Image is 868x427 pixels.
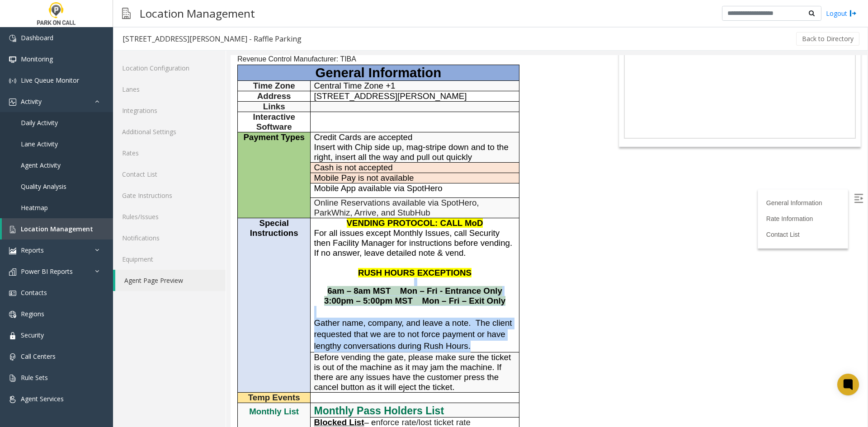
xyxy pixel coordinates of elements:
[623,139,632,148] img: Open/Close Sidebar Menu
[84,263,282,296] span: Gather name, company, and leave a note. The client requested that we are to not force payment or ...
[113,185,226,206] a: Gate Instructions
[33,47,55,56] span: Links
[84,77,182,87] span: Credit Cards are accepted
[18,338,70,347] span: Temp Events
[9,290,16,297] img: 'icon'
[536,144,592,151] a: General Information
[21,352,56,361] span: Call Centers
[536,160,583,167] a: Rate Information
[21,394,64,403] span: Agent Services
[9,332,16,339] img: 'icon'
[84,108,162,117] span: Cash is not accepted
[9,396,16,403] img: 'icon'
[113,249,226,270] a: Equipment
[21,288,47,297] span: Contacts
[796,32,859,46] button: Back to Directory
[84,36,236,46] span: [STREET_ADDRESS][PERSON_NAME]
[536,176,569,183] a: Contact List
[84,350,214,361] a: Monthly Pass Holders List
[27,36,61,46] span: Address
[84,118,184,127] span: Mobile Pay is not available
[94,231,275,250] span: 6am – 8am MST Mon – Fri - Entrance Only 3:00pm – 5:00pm MST Mon – Fri – Exit Only
[84,143,249,162] span: Online Reservations available via SpotHero, ParkWhiz, Arrive, and StubHub
[21,267,73,276] span: Power BI Reports
[2,218,113,239] a: Location Management
[19,163,68,183] span: Special Instructions
[9,268,16,276] img: 'icon'
[133,362,145,372] span: – e
[115,270,226,291] a: Agent Page Preview
[113,100,226,121] a: Integrations
[113,142,226,164] a: Rates
[826,9,857,18] a: Logout
[9,226,16,233] img: 'icon'
[9,353,16,361] img: 'icon'
[21,246,44,254] span: Reports
[9,247,16,254] img: 'icon'
[849,9,857,18] img: logout
[21,118,58,127] span: Daily Activity
[113,164,226,185] a: Contact List
[9,35,16,42] img: 'icon'
[21,97,42,106] span: Activity
[9,77,16,84] img: 'icon'
[135,2,259,24] h3: Location Management
[84,128,212,138] span: Mobile App available via SpotHero
[113,57,226,79] a: Location Configuration
[23,26,65,35] span: Time Zone
[9,375,16,382] img: 'icon'
[19,352,68,361] span: Monthly List
[21,140,58,148] span: Lane Activity
[21,203,48,212] span: Heatmap
[145,362,240,372] span: nforce rate/lost ticket rate
[127,213,241,222] span: RUSH HOURS EXCEPTIONS
[21,182,66,191] span: Quality Analysis
[21,373,48,382] span: Rule Sets
[21,161,61,169] span: Agent Activity
[9,99,16,106] img: 'icon'
[21,331,44,339] span: Security
[21,225,93,233] span: Location Management
[122,2,131,24] img: pageIcon
[113,79,226,100] a: Lanes
[84,26,165,35] span: Central Time Zone +1
[84,362,134,372] span: Blocked List
[9,311,16,318] img: 'icon'
[84,297,281,337] span: Before vending the gate, please make sure the ticket is out of the machine as it may jam the mach...
[113,121,226,142] a: Additional Settings
[21,310,44,318] span: Regions
[113,227,226,249] a: Notifications
[21,76,79,84] span: Live Queue Monitor
[23,57,65,76] span: Interactive Software
[21,33,53,42] span: Dashboard
[84,87,278,107] span: Insert with Chip side up, mag-stripe down and to the right, insert all the way and pull out quickly
[85,10,211,25] span: General Information
[84,173,282,202] span: For all issues except Monthly Issues, call Security then Facility Manager for instructions before...
[116,163,253,173] span: VENDING PROTOCOL: CALL MoD
[13,77,74,87] span: Payment Types
[21,55,53,63] span: Monitoring
[123,33,302,45] div: [STREET_ADDRESS][PERSON_NAME] - Raffle Parking
[113,206,226,227] a: Rules/Issues
[9,56,16,63] img: 'icon'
